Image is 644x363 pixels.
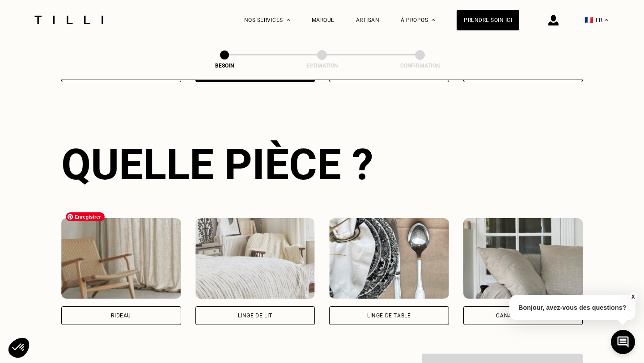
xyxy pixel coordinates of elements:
img: Tilli retouche votre Linge de lit [195,218,315,299]
button: X [628,292,637,302]
div: Linge de lit [238,313,272,318]
div: Besoin [180,63,269,69]
img: Tilli retouche votre Rideau [61,218,181,299]
img: icône connexion [548,15,559,25]
span: 🇫🇷 [585,16,593,24]
div: Canapé & chaises [496,313,550,318]
img: Menu déroulant [287,19,290,21]
img: Tilli retouche votre Canapé & chaises [463,218,583,299]
p: Bonjour, avez-vous des questions? [509,295,636,320]
img: Tilli retouche votre Linge de table [329,218,449,299]
a: Artisan [356,17,380,23]
img: menu déroulant [605,19,608,21]
span: Enregistrer [66,212,105,221]
img: Menu déroulant à propos [432,19,435,21]
div: Quelle pièce ? [61,139,583,190]
img: Logo du service de couturière Tilli [31,16,106,24]
div: Confirmation [375,63,465,69]
a: Prendre soin ici [457,10,519,30]
div: Estimation [277,63,367,69]
a: Marque [312,17,335,23]
div: Linge de table [367,313,411,318]
div: Rideau [111,313,131,318]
